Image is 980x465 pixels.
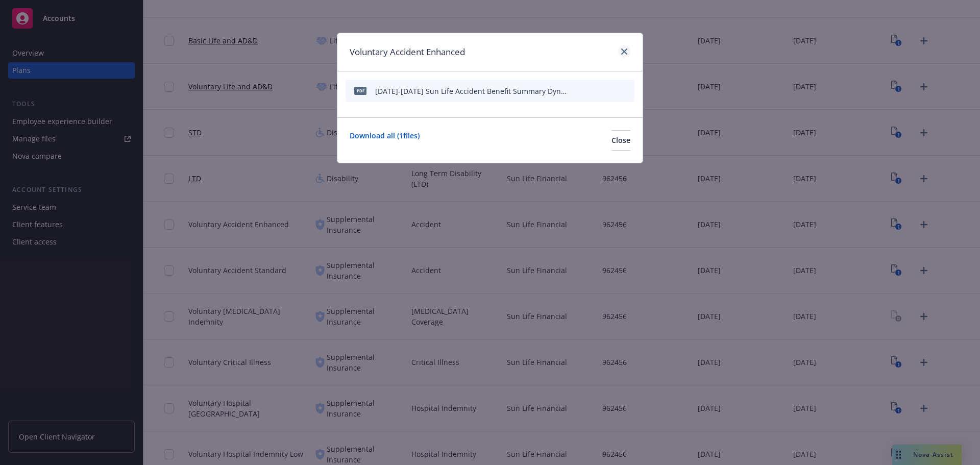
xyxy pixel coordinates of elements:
button: archive file [622,86,630,96]
span: pdf [354,87,366,94]
a: close [618,45,630,58]
h1: Voluntary Accident Enhanced [350,45,465,59]
button: download file [589,86,597,96]
div: [DATE]-[DATE] Sun Life Accident Benefit Summary Dynatron.pdf [375,86,570,96]
span: Close [611,135,630,145]
button: Close [611,130,630,151]
a: Download all ( 1 files) [350,130,420,151]
button: preview file [605,86,614,96]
